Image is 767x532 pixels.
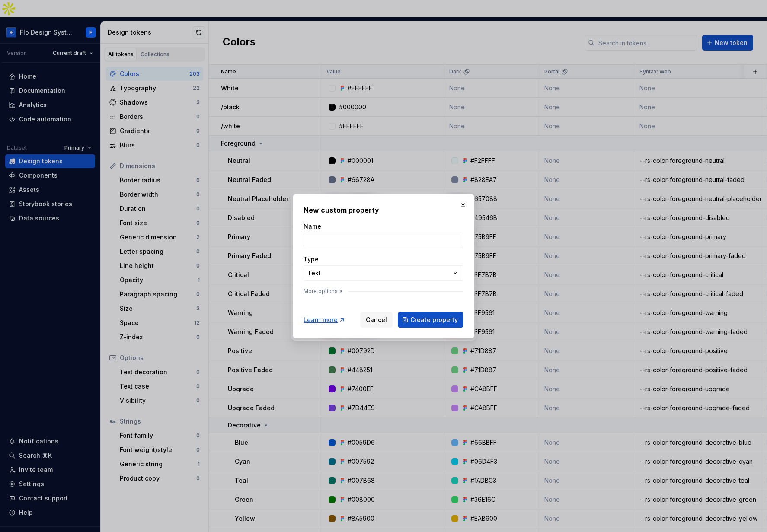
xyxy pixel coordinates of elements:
span: Create property [410,315,458,324]
button: More options [304,288,345,295]
button: Cancel [360,312,393,328]
label: Name [304,222,321,231]
h2: New custom property [304,205,463,215]
a: Learn more [304,315,345,324]
span: Cancel [366,315,387,324]
button: Create property [398,312,463,328]
label: Type [304,255,319,264]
